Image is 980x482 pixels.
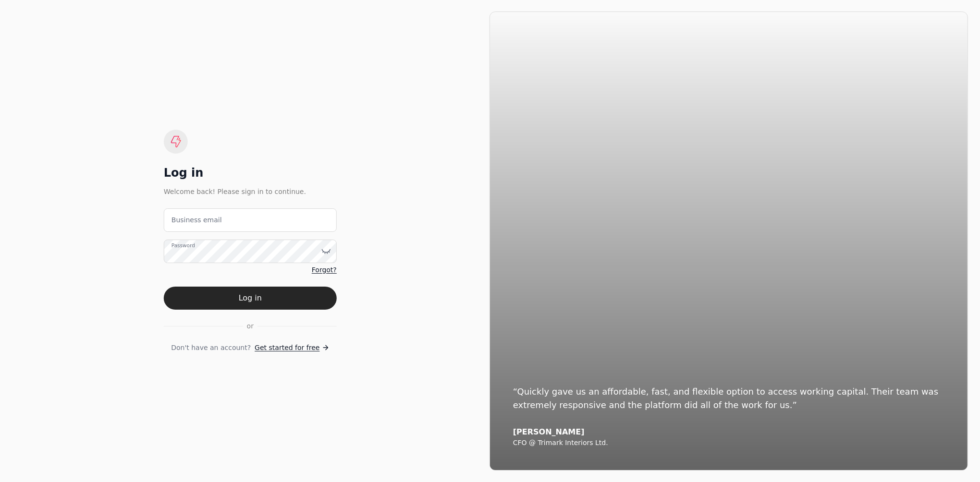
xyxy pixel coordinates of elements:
label: Business email [171,215,222,225]
a: Get started for free [255,343,329,353]
span: or [247,321,254,331]
div: [PERSON_NAME] [513,427,944,437]
span: Don't have an account? [171,343,251,353]
button: Log in [164,287,337,310]
a: Forgot? [312,265,337,275]
span: Get started for free [255,343,319,353]
div: CFO @ Trimark Interiors Ltd. [513,439,944,447]
div: Welcome back! Please sign in to continue. [164,186,337,197]
label: Password [171,241,195,249]
div: “Quickly gave us an affordable, fast, and flexible option to access working capital. Their team w... [513,385,944,412]
div: Log in [164,165,337,181]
